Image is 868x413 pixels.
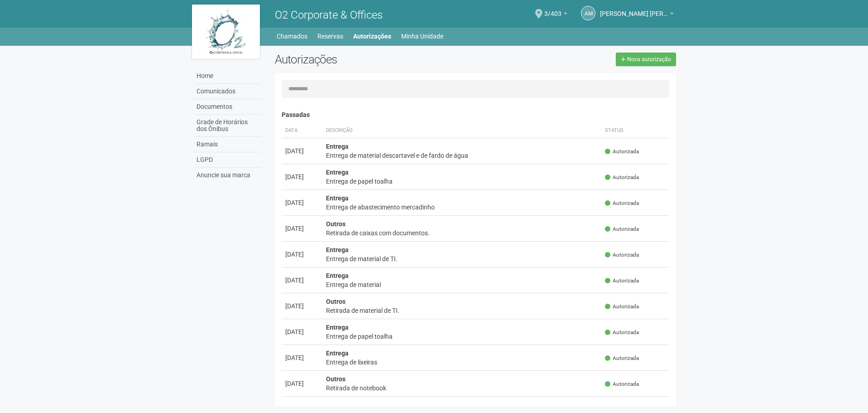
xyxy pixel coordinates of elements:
[285,172,319,181] div: [DATE]
[401,30,443,43] a: Minha Unidade
[326,220,345,228] strong: Outros
[544,11,567,19] a: 3/403
[605,199,639,207] span: Autorizada
[275,9,383,21] span: O2 Corporate & Offices
[285,327,319,336] div: [DATE]
[326,324,349,331] strong: Entrega
[326,151,598,160] div: Entrega de material descartavel e de fardo de água
[326,177,598,186] div: Entrega de papel toalha
[285,276,319,285] div: [DATE]
[605,174,639,181] span: Autorizada
[605,329,639,336] span: Autorizada
[326,350,349,357] strong: Entrega
[285,250,319,259] div: [DATE]
[277,30,307,43] a: Chamados
[605,380,639,388] span: Autorizada
[326,169,349,176] strong: Entrega
[285,379,319,388] div: [DATE]
[326,272,349,279] strong: Entrega
[605,251,639,259] span: Autorizada
[544,1,561,17] span: 3/403
[194,152,261,168] a: LGPD
[605,225,639,233] span: Autorizada
[605,148,639,155] span: Autorizada
[326,228,598,238] div: Retirada de caixas com documentos.
[282,123,322,138] th: Data
[317,30,343,43] a: Reservas
[601,123,669,138] th: Status
[194,84,261,99] a: Comunicados
[326,143,349,150] strong: Entrega
[605,303,639,311] span: Autorizada
[192,5,260,59] img: logo.jpg
[326,254,598,263] div: Entrega de material de TI.
[194,115,261,137] a: Grade de Horários dos Ônibus
[194,68,261,84] a: Home
[326,246,349,253] strong: Entrega
[285,224,319,233] div: [DATE]
[326,384,598,393] div: Retirada de notebook
[194,168,261,183] a: Anuncie sua marca
[616,53,676,66] a: Nova autorização
[326,194,349,202] strong: Entrega
[285,146,319,155] div: [DATE]
[285,301,319,311] div: [DATE]
[282,112,670,118] h4: Passadas
[605,355,639,362] span: Autorizada
[605,277,639,285] span: Autorizada
[322,123,602,138] th: Descrição
[326,203,598,212] div: Entrega de abastecimento mercadinho
[326,306,598,315] div: Retirada de material de TI.
[285,198,319,207] div: [DATE]
[275,53,469,66] h2: Autorizações
[285,353,319,362] div: [DATE]
[353,30,391,43] a: Autorizações
[194,137,261,152] a: Ramais
[581,6,595,20] a: AM
[326,280,598,289] div: Entrega de material
[326,298,345,305] strong: Outros
[627,56,671,63] span: Nova autorização
[600,1,668,17] span: Alice Martins Nery
[194,99,261,115] a: Documentos
[326,375,345,383] strong: Outros
[326,332,598,341] div: Entrega de papel toalha
[326,358,598,367] div: Entrega de lixeiras
[600,11,674,19] a: [PERSON_NAME] [PERSON_NAME]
